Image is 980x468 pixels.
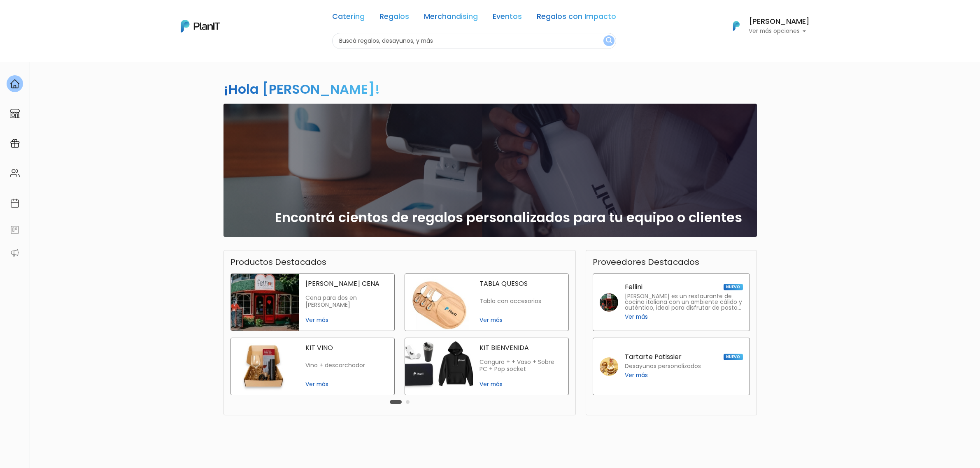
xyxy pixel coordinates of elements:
[406,400,410,404] button: Carousel Page 2
[405,338,569,395] a: kit bienvenida KIT BIENVENIDA Canguro + + Vaso + Sobre PC + Pop socket Ver más
[480,280,562,287] p: TABLA QUESOS
[10,198,20,208] img: calendar-87d922413cdce8b2cf7b7f5f62616a5cf9e4887200fb71536465627b3292af00.svg
[10,248,20,258] img: partners-52edf745621dab592f3b2c58e3bca9d71375a7ef29c3b500c9f145b62cc070d4.svg
[593,273,750,331] a: Fellini NUEVO [PERSON_NAME] es un restaurante de cocina italiana con un ambiente cálido y auténti...
[480,345,562,351] p: KIT BIENVENIDA
[625,364,701,369] p: Desayunos personalizados
[388,397,412,407] div: Carousel Pagination
[223,80,380,98] h2: ¡Hola [PERSON_NAME]!
[625,284,642,290] p: Fellini
[305,316,388,324] span: Ver más
[10,225,20,235] img: feedback-78b5a0c8f98aac82b08bfc38622c3050aee476f2c9584af64705fc4e61158814.svg
[230,338,395,395] a: kit vino KIT VINO Vino + descorchador Ver más
[405,338,473,395] img: kit bienvenida
[625,354,682,360] p: Tartarte Patissier
[727,17,745,35] img: PlanIt Logo
[405,273,569,331] a: tabla quesos TABLA QUESOS Tabla con accesorios Ver más
[724,284,743,290] span: NUEVO
[625,313,648,321] span: Ver más
[480,380,562,389] span: Ver más
[305,380,388,389] span: Ver más
[231,274,299,331] img: fellini cena
[305,294,388,309] p: Cena para dos en [PERSON_NAME]
[10,79,20,89] img: home-e721727adea9d79c4d83392d1f703f7f8bce08238fde08b1acbfd93340b81755.svg
[10,109,20,118] img: marketplace-4ceaa7011d94191e9ded77b95e3339b90024bf715f7c57f8cf31f2d8c509eaba.svg
[332,13,365,23] a: Catering
[606,37,612,45] img: search_button-432b6d5273f82d61273b3651a40e1bd1b912527efae98b1b7a1b2c0702e16a8d.svg
[305,362,388,369] p: Vino + descorchador
[181,20,220,32] img: PlanIt Logo
[379,13,409,23] a: Regalos
[600,357,618,376] img: tartarte patissier
[749,18,810,25] h6: [PERSON_NAME]
[722,15,810,37] button: PlanIt Logo [PERSON_NAME] Ver más opciones
[424,13,478,23] a: Merchandising
[230,257,326,267] h3: Productos Destacados
[390,400,402,404] button: Carousel Page 1 (Current Slide)
[625,294,743,311] p: [PERSON_NAME] es un restaurante de cocina italiana con un ambiente cálido y auténtico, ideal para...
[493,13,522,23] a: Eventos
[230,273,395,331] a: fellini cena [PERSON_NAME] CENA Cena para dos en [PERSON_NAME] Ver más
[480,298,562,305] p: Tabla con accesorios
[275,210,742,225] h2: Encontrá cientos de regalos personalizados para tu equipo o clientes
[10,168,20,178] img: people-662611757002400ad9ed0e3c099ab2801c6687ba6c219adb57efc949bc21e19d.svg
[724,354,743,360] span: NUEVO
[305,345,388,351] p: KIT VINO
[480,316,562,324] span: Ver más
[405,274,473,331] img: tabla quesos
[10,139,20,148] img: campaigns-02234683943229c281be62815700db0a1741e53638e28bf9629b52c665b00959.svg
[305,280,388,287] p: [PERSON_NAME] CENA
[332,33,616,49] input: Buscá regalos, desayunos, y más
[600,293,618,312] img: fellini
[593,257,699,267] h3: Proveedores Destacados
[749,28,810,34] p: Ver más opciones
[231,338,299,395] img: kit vino
[593,338,750,395] a: Tartarte Patissier NUEVO Desayunos personalizados Ver más
[537,13,616,23] a: Regalos con Impacto
[625,371,648,380] span: Ver más
[480,359,562,373] p: Canguro + + Vaso + Sobre PC + Pop socket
